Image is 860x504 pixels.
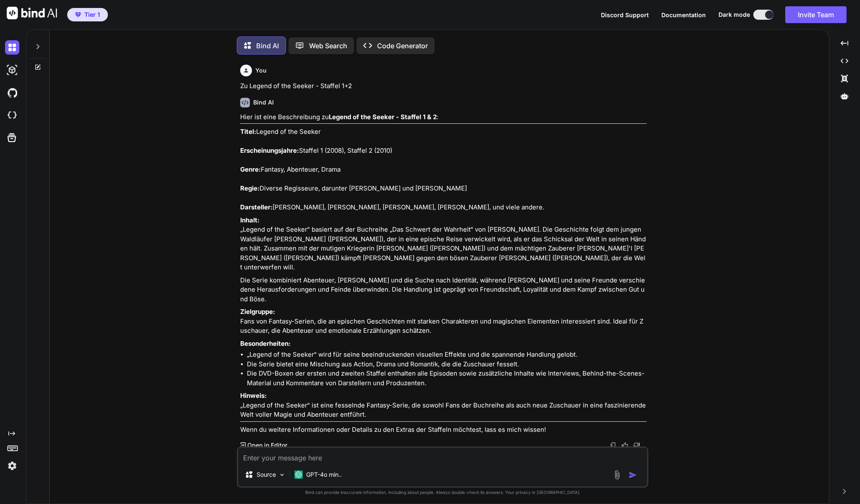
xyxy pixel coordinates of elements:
p: Zu Legend of the Seeker - Staffel 1+2 [240,81,647,91]
p: GPT-4o min.. [306,470,342,479]
p: Open in Editor [247,441,287,449]
strong: Inhalt: [240,216,260,224]
img: darkAi-studio [5,63,19,77]
p: Die Serie kombiniert Abenteuer, [PERSON_NAME] und die Suche nach Identität, während [PERSON_NAME]... [240,276,647,304]
h6: You [255,66,267,75]
img: premium [75,12,81,17]
p: „Legend of the Seeker“ ist eine fesselnde Fantasy-Serie, die sowohl Fans der Buchreihe als auch n... [240,391,647,420]
h6: Bind AI [253,98,274,107]
span: Dark mode [718,10,750,19]
p: Code Generator [377,41,428,51]
span: Discord Support [601,11,649,18]
span: Tier 1 [84,10,100,19]
img: Pick Models [278,471,286,478]
strong: Legend of the Seeker - Staffel 1 & 2 [329,113,437,121]
button: premiumTier 1 [67,8,108,21]
strong: Regie: [240,184,260,192]
img: Bind AI [7,7,57,19]
button: Invite Team [785,6,847,23]
strong: Besonderheiten: [240,339,291,347]
img: dislike [633,442,640,449]
strong: Hinweis: [240,392,267,400]
img: copy [610,442,616,449]
p: Web Search [309,41,347,51]
strong: Zielgruppe: [240,308,275,316]
span: Documentation [661,11,706,18]
img: GPT-4o mini [294,470,303,479]
strong: Darsteller: [240,203,273,211]
img: darkChat [5,40,19,55]
img: settings [5,459,19,473]
strong: Erscheinungsjahre: [240,146,299,154]
strong: Titel: [240,128,256,136]
p: Wenn du weitere Informationen oder Details zu den Extras der Staffeln möchtest, lass es mich wissen! [240,425,647,435]
img: icon [629,471,637,479]
p: Bind AI [256,41,279,51]
p: Source [257,470,276,479]
img: cloudideIcon [5,108,19,123]
img: attachment [612,470,622,480]
p: Hier ist eine Beschreibung zu : [240,112,647,122]
button: Discord Support [601,10,649,19]
li: Die Serie bietet eine Mischung aus Action, Drama und Romantik, die die Zuschauer fesselt. [247,360,647,369]
img: like [621,442,628,449]
img: githubDark [5,86,19,100]
button: Documentation [661,10,706,19]
li: Die DVD-Boxen der ersten und zweiten Staffel enthalten alle Episoden sowie zusätzliche Inhalte wi... [247,369,647,388]
p: Fans von Fantasy-Serien, die an epischen Geschichten mit starken Charakteren und magischen Elemen... [240,307,647,336]
p: „Legend of the Seeker“ basiert auf der Buchreihe „Das Schwert der Wahrheit“ von [PERSON_NAME]. Di... [240,216,647,272]
p: Bind can provide inaccurate information, including about people. Always double-check its answers.... [237,489,648,496]
li: „Legend of the Seeker“ wird für seine beeindruckenden visuellen Effekte und die spannende Handlun... [247,350,647,360]
strong: Genre: [240,165,261,173]
p: Legend of the Seeker Staffel 1 (2008), Staffel 2 (2010) Fantasy, Abenteuer, Drama Diverse Regisse... [240,127,647,212]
